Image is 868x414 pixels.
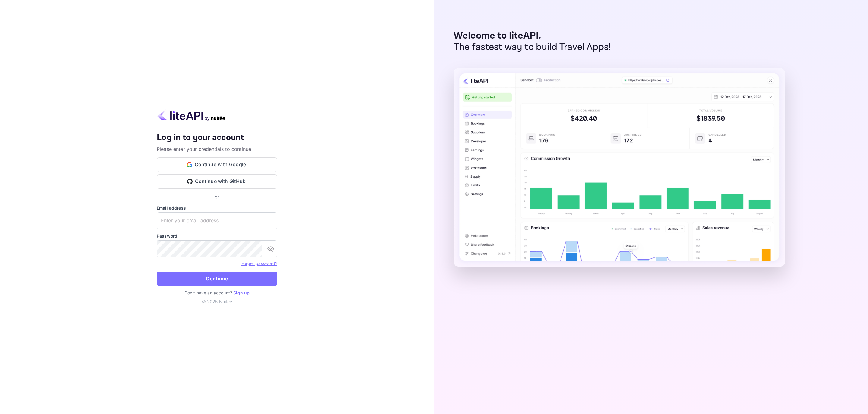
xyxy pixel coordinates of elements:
button: Continue with GitHub [157,174,277,189]
p: The fastest way to build Travel Apps! [454,42,611,53]
a: Sign up [233,290,250,295]
p: Don't have an account? [157,290,277,296]
p: Welcome to liteAPI. [454,30,611,42]
button: Continue [157,272,277,286]
img: liteapi [157,109,226,121]
button: toggle password visibility [265,243,277,255]
label: Email address [157,205,277,211]
p: Please enter your credentials to continue [157,145,277,153]
button: Continue with Google [157,157,277,172]
a: Forget password? [241,261,277,266]
img: liteAPI Dashboard Preview [454,68,785,267]
input: Enter your email address [157,212,277,229]
p: or [215,194,219,200]
label: Password [157,233,277,239]
h4: Log in to your account [157,132,277,143]
a: Forget password? [241,260,277,266]
p: © 2025 Nuitee [157,298,277,305]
